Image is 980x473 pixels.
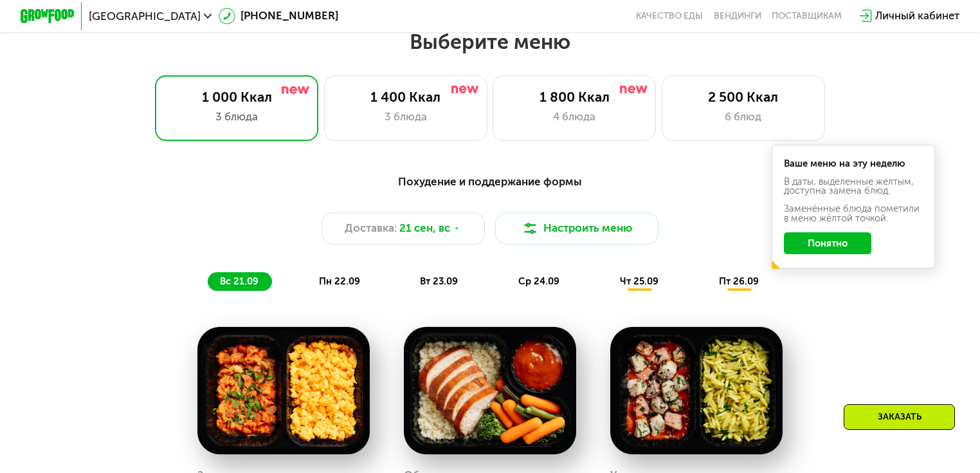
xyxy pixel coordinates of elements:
span: пн 22.09 [319,275,360,287]
div: Заказать [844,404,955,430]
span: пт 26.09 [719,275,759,287]
div: поставщикам [772,11,842,22]
a: [PHONE_NUMBER] [219,8,338,24]
span: [GEOGRAPHIC_DATA] [89,11,201,22]
div: Похудение и поддержание формы [87,173,893,190]
span: вс 21.09 [220,275,259,287]
button: Настроить меню [495,212,658,245]
div: 3 блюда [338,109,473,125]
span: вт 23.09 [420,275,458,287]
div: 1 000 Ккал [169,89,304,106]
span: ср 24.09 [518,275,559,287]
a: Вендинги [714,11,761,22]
span: 21 сен, вс [399,220,450,236]
div: В даты, выделенные желтым, доступна замена блюд. [784,177,923,196]
div: Заменённые блюда пометили в меню жёлтой точкой. [784,204,923,223]
span: чт 25.09 [620,275,658,287]
div: 2 500 Ккал [676,89,811,106]
div: 6 блюд [676,109,811,125]
div: 1 400 Ккал [338,89,473,106]
div: Личный кабинет [875,8,959,24]
span: Доставка: [345,220,397,236]
div: 4 блюда [507,109,642,125]
div: Ваше меню на эту неделю [784,159,923,169]
button: Понятно [784,232,871,254]
h2: Выберите меню [44,29,937,55]
div: 3 блюда [169,109,304,125]
div: 1 800 Ккал [507,89,642,106]
a: Качество еды [636,11,703,22]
